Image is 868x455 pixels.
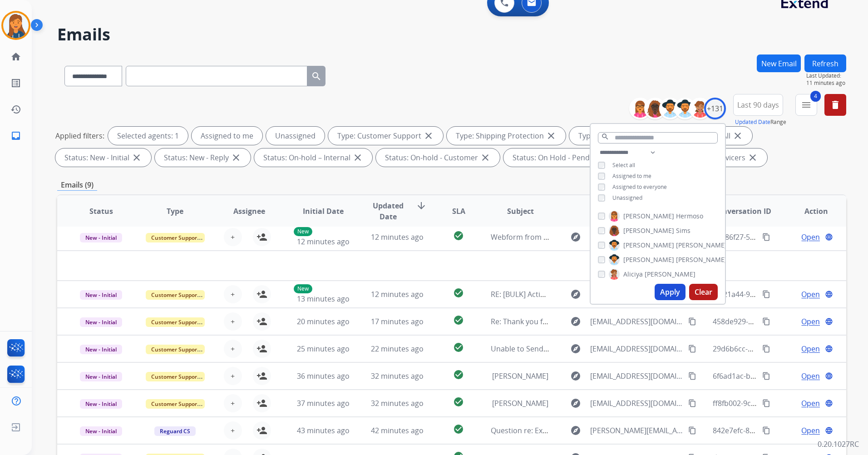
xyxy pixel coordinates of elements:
span: New - Initial [80,345,122,354]
mat-icon: explore [570,398,581,409]
div: Unassigned [266,127,325,145]
button: + [224,394,242,412]
mat-icon: check_circle [453,287,464,298]
div: Type: Shipping Protection [447,127,566,145]
span: Customer Support [146,372,205,381]
span: Sims [676,226,690,235]
span: Webform from [EMAIL_ADDRESS][DOMAIN_NAME] on [DATE] [491,232,696,242]
mat-icon: content_copy [762,345,770,353]
mat-icon: content_copy [762,233,770,241]
mat-icon: person_add [256,232,267,242]
mat-icon: menu [801,99,812,110]
span: 6f6ad1ac-bbbc-4f66-8dde-12330d136a74 [713,371,851,381]
span: Open [801,289,820,300]
span: Open [801,343,820,354]
span: Open [801,316,820,327]
span: [PERSON_NAME] [623,255,674,264]
span: 37 minutes ago [297,398,350,408]
span: Customer Support [146,233,205,242]
span: Open [801,232,820,242]
span: 12 minutes ago [371,232,424,242]
mat-icon: check_circle [453,342,464,353]
mat-icon: language [825,426,833,435]
button: + [224,312,242,331]
span: ff8fb002-9cba-4fb0-80e2-5455c65b60f5 [713,398,845,408]
mat-icon: language [825,317,833,326]
p: 0.20.1027RC [818,439,859,450]
div: Selected agents: 1 [108,127,188,145]
span: 32 minutes ago [371,398,424,408]
p: Applied filters: [55,130,104,141]
mat-icon: content_copy [762,399,770,407]
mat-icon: person_add [256,316,267,327]
button: + [224,340,242,358]
img: avatar [3,13,29,38]
span: Last Updated: [806,72,846,79]
p: Emails (9) [57,179,97,191]
span: Hermoso [676,212,703,221]
span: [PERSON_NAME] [492,398,548,408]
mat-icon: close [352,152,363,163]
button: + [224,421,242,440]
mat-icon: home [10,51,21,62]
mat-icon: person_add [256,343,267,354]
mat-icon: explore [570,425,581,436]
mat-icon: delete [830,99,841,110]
mat-icon: close [732,130,743,141]
span: Assigned to everyone [612,183,667,191]
mat-icon: check_circle [453,369,464,380]
mat-icon: inbox [10,130,21,141]
span: [PERSON_NAME] [623,241,674,250]
span: New - Initial [80,317,122,327]
span: Range [735,118,786,126]
mat-icon: search [601,133,609,141]
mat-icon: person_add [256,425,267,436]
mat-icon: language [825,372,833,380]
button: + [224,367,242,385]
span: + [231,425,235,436]
span: Customer Support [146,345,205,354]
span: New - Initial [80,233,122,242]
span: [PERSON_NAME] [676,241,727,250]
span: Conversation ID [713,206,771,217]
mat-icon: check_circle [453,396,464,407]
span: Customer Support [146,290,205,300]
span: [PERSON_NAME] [623,226,674,235]
span: [EMAIL_ADDRESS][DOMAIN_NAME] [590,343,683,354]
mat-icon: person_add [256,289,267,300]
span: Re: Thank you for protecting your Parts Dr product [491,317,666,326]
span: [PERSON_NAME] [623,212,674,221]
span: Select all [612,161,635,169]
mat-icon: check_circle [453,315,464,326]
div: Status: On-hold - Customer [376,148,500,167]
span: Open [801,425,820,436]
button: 4 [795,94,817,116]
button: Clear [689,284,718,300]
span: RE: [BULK] Action required: Extend claim approved for replacement [491,289,720,299]
button: + [224,285,242,303]
th: Action [772,195,846,227]
span: Unable to Send Photos [491,344,570,354]
button: Last 90 days [733,94,783,116]
span: 4 [810,91,821,102]
mat-icon: language [825,290,833,298]
span: [PERSON_NAME] [645,270,695,279]
span: 13 minutes ago [297,294,350,304]
mat-icon: content_copy [762,317,770,326]
span: Initial Date [303,206,344,217]
mat-icon: explore [570,371,581,381]
div: Status: On-hold – Internal [254,148,372,167]
mat-icon: explore [570,343,581,354]
span: + [231,371,235,381]
mat-icon: close [423,130,434,141]
span: [PERSON_NAME][EMAIL_ADDRESS][DOMAIN_NAME] [590,425,683,436]
span: 17 minutes ago [371,317,424,326]
span: Status [89,206,113,217]
span: 842e7efc-8b8b-4bbf-99d7-b58edc98b99c [713,425,851,435]
mat-icon: close [480,152,491,163]
span: New - Initial [80,426,122,436]
span: 43 minutes ago [297,425,350,435]
mat-icon: close [546,130,557,141]
span: Updated Date [368,200,409,222]
div: Assigned to me [192,127,262,145]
